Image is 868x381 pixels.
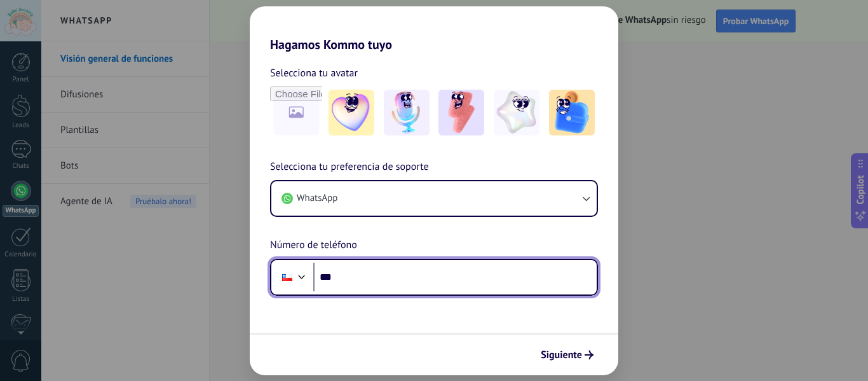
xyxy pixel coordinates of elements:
h2: Hagamos Kommo tuyo [250,6,618,52]
img: -1.jpeg [329,90,374,135]
span: Selecciona tu avatar [270,65,358,81]
img: -4.jpeg [494,90,539,135]
button: Siguiente [535,344,599,366]
button: WhatsApp [271,181,597,216]
span: Siguiente [541,350,582,359]
span: Selecciona tu preferencia de soporte [270,159,429,176]
img: -3.jpeg [438,90,484,135]
span: Número de teléfono [270,237,357,254]
img: -2.jpeg [384,90,430,135]
div: Chile: + 56 [275,264,299,291]
span: WhatsApp [297,192,337,205]
img: -5.jpeg [549,90,595,135]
